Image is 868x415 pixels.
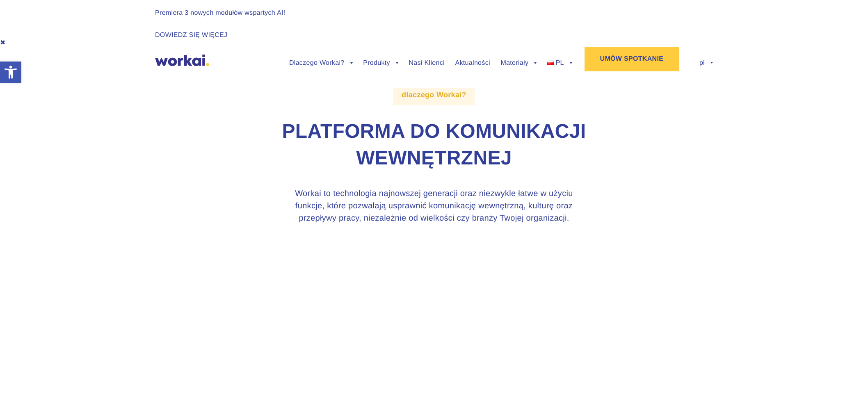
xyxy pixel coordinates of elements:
a: UMÓW SPOTKANIE [585,47,679,71]
p: Premiera 3 nowych modułów wspartych AI! [155,8,713,18]
h1: Platforma do komunikacji wewnętrznej [206,119,662,172]
span: pl [699,59,713,66]
label: dlaczego Workai? [393,84,475,105]
a: Dlaczego Workai? [289,60,353,66]
span: PL [556,59,564,66]
h3: Workai to technologia najnowszej generacji oraz niezwykle łatwe w użyciu funkcje, które pozwalają... [280,187,588,224]
a: Produkty [363,60,398,66]
a: Aktualności [455,60,490,66]
a: DOWIEDZ SIĘ WIĘCEJ [155,32,227,39]
a: Nasi Klienci [409,60,444,66]
a: Materiały [500,60,537,66]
